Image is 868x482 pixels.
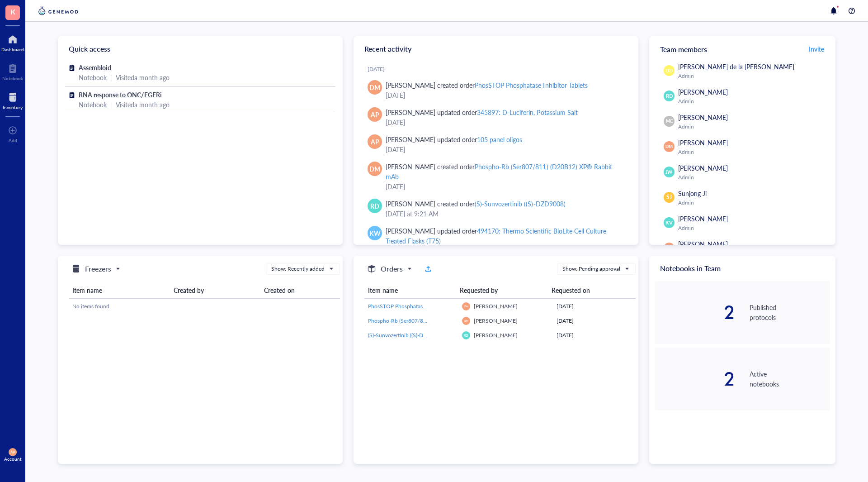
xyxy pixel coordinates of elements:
span: Sunjong Ji [678,189,707,198]
div: Admin [678,123,826,130]
span: AP [371,137,379,147]
a: AP[PERSON_NAME] updated order105 panel oligos[DATE] [361,131,631,158]
div: [PERSON_NAME] created order [386,199,566,209]
span: AP [371,110,379,119]
div: Admin [678,72,826,80]
div: Inventory [3,105,23,110]
div: Show: Pending approval [562,265,620,273]
span: SJ [666,193,672,201]
div: [PERSON_NAME] updated order [386,134,522,144]
div: [PERSON_NAME] updated order [386,226,624,246]
span: [PERSON_NAME] [678,163,728,172]
span: [PERSON_NAME] [678,239,728,248]
th: Item name [364,282,456,299]
span: Phospho-Rb (Ser807/811) (D20B12) XP® Rabbit mAb [368,317,498,325]
div: Active notebooks [750,369,830,389]
a: Dashboard [1,32,24,52]
th: Item name [69,282,170,299]
span: PhosSTOP Phosphatase Inhibitor Tablets [368,302,465,310]
img: genemod-logo [36,5,80,16]
div: 105 panel oligos [477,135,522,144]
span: DM [464,305,468,308]
div: [DATE] [557,302,632,310]
span: [PERSON_NAME] [678,87,728,96]
div: Admin [678,199,826,206]
h5: Orders [381,263,403,274]
th: Requested on [548,282,628,299]
div: Visited a month ago [116,100,170,110]
span: RD [665,92,673,100]
span: RD [370,201,379,211]
div: 2 [655,370,735,388]
span: KV [665,219,672,227]
span: DD [665,67,673,74]
div: Admin [678,174,826,181]
div: | [110,100,112,110]
div: 2 [655,303,735,321]
a: Phospho-Rb (Ser807/811) (D20B12) XP® Rabbit mAb [368,317,455,325]
span: [PERSON_NAME] [678,113,728,122]
div: [PERSON_NAME] created order [386,162,624,181]
span: DM [464,319,468,322]
th: Created by [170,282,260,299]
div: (S)-Sunvozertinib ((S)-DZD9008) [475,199,565,208]
div: Phospho-Rb (Ser807/811) (D20B12) XP® Rabbit mAb [386,162,612,181]
div: PhosSTOP Phosphatase Inhibitor Tablets [475,81,587,90]
div: 345897: D-Luciferin, Potassium Salt [477,108,577,117]
a: DM[PERSON_NAME] created orderPhosSTOP Phosphatase Inhibitor Tablets[DATE] [361,76,631,104]
div: Admin [678,148,826,156]
a: DM[PERSON_NAME] created orderPhospho-Rb (Ser807/811) (D20B12) XP® Rabbit mAb[DATE] [361,158,631,195]
div: [DATE] [557,317,632,325]
span: AP [666,244,673,252]
div: [DATE] [386,181,624,191]
div: [PERSON_NAME] updated order [386,107,578,117]
div: [DATE] at 9:21 AM [386,209,624,219]
a: RD[PERSON_NAME] created order(S)-Sunvozertinib ((S)-DZD9008)[DATE] at 9:21 AM [361,195,631,222]
span: [PERSON_NAME] [474,302,518,310]
div: | [110,72,112,82]
div: [DATE] [557,331,632,339]
a: Inventory [3,90,23,110]
span: (S)-Sunvozertinib ((S)-DZD9008) [368,331,444,339]
div: [DATE] [368,66,631,73]
div: Notebooks in Team [649,256,835,281]
div: Account [4,456,22,462]
a: Notebook [2,61,23,81]
div: Notebook [2,76,23,81]
div: Show: Recently added [271,265,325,273]
span: KW [369,228,381,238]
span: [PERSON_NAME] [678,138,728,147]
div: Recent activity [354,36,638,62]
span: K [10,6,15,17]
h5: Freezers [85,263,111,274]
div: [DATE] [386,144,624,154]
div: Team members [649,36,835,62]
div: Admin [678,224,826,232]
div: Visited a month ago [116,72,170,82]
span: Assembloid [79,63,111,72]
div: Admin [678,98,826,105]
span: DM [369,164,380,174]
span: JW [665,168,673,176]
div: 494170: Thermo Scientific BioLite Cell Culture Treated Flasks (T75) [386,226,606,245]
span: DM [665,143,673,150]
a: (S)-Sunvozertinib ((S)-DZD9008) [368,331,455,339]
div: Add [9,138,17,143]
div: [DATE] [386,90,624,100]
div: Notebook [79,100,107,110]
th: Requested by [456,282,548,299]
a: KW[PERSON_NAME] updated order494170: Thermo Scientific BioLite Cell Culture Treated Flasks (T75)[... [361,222,631,259]
div: [DATE] [386,117,624,127]
div: Quick access [58,36,343,62]
a: Invite [808,42,825,56]
span: DM [369,82,380,92]
div: No items found [72,302,336,310]
a: PhosSTOP Phosphatase Inhibitor Tablets [368,302,455,310]
a: AP[PERSON_NAME] updated order345897: D-Luciferin, Potassium Salt[DATE] [361,104,631,131]
span: [PERSON_NAME] [474,317,518,325]
span: [PERSON_NAME] de la [PERSON_NAME] [678,62,794,71]
div: Published protocols [750,302,830,322]
span: MC [665,118,673,124]
span: [PERSON_NAME] [474,331,518,339]
span: [PERSON_NAME] [678,214,728,223]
